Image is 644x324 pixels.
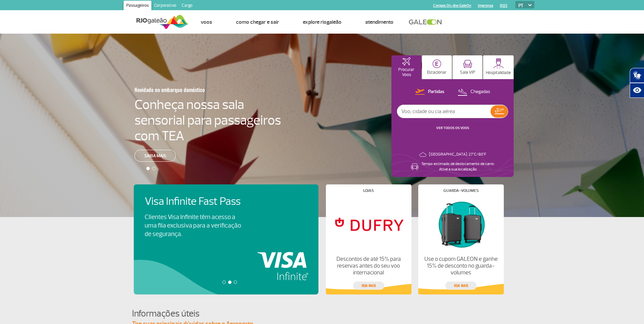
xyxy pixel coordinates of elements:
button: Abrir tradutor de língua de sinais. [630,68,644,83]
img: airplaneHomeActive.svg [402,57,410,66]
a: Compra On-line GaleOn [433,3,471,8]
button: Estacionar [422,55,452,79]
a: Visa Infinite Fast PassClientes Visa Infinite têm acesso a uma fila exclusiva para a verificação ... [145,195,308,238]
p: Descontos de até 15% para reservas antes do seu voo internacional [331,256,405,276]
img: vipRoom.svg [463,60,472,68]
p: Procurar Voos [395,67,418,77]
p: Chegadas [471,89,490,95]
a: Atendimento [365,19,393,25]
img: hospitality.svg [493,58,504,69]
h4: Informações úteis [132,307,512,320]
h4: Guarda-volumes [443,189,479,193]
a: Cargo [179,1,195,12]
a: Explore RIOgaleão [303,19,342,25]
a: Imprensa [478,3,493,8]
img: Guarda-volumes [424,198,498,250]
img: carParkingHome.svg [433,59,441,68]
p: [GEOGRAPHIC_DATA]: 27°C/80°F [429,152,486,157]
a: veja mais [445,282,477,290]
p: Estacionar [427,70,447,75]
button: Hospitalidade [483,55,514,79]
a: Saiba mais [134,150,176,162]
h4: Visa Infinite Fast Pass [145,195,253,208]
a: veja mais [353,282,384,290]
div: Plugin de acessibilidade da Hand Talk. [630,68,644,98]
button: Abrir recursos assistivos. [630,83,644,98]
img: Lojas [331,198,405,250]
p: Clientes Visa Infinite têm acesso a uma fila exclusiva para a verificação de segurança. [145,213,241,238]
input: Voo, cidade ou cia aérea [397,105,491,118]
a: Corporativo [151,1,179,12]
p: Sala VIP [460,70,475,75]
a: Voos [201,19,212,25]
a: RQS [500,3,508,8]
button: VER TODOS OS VOOS [434,125,471,131]
button: Sala VIP [453,55,482,79]
p: Partidas [428,89,444,95]
button: Partidas [413,88,446,96]
p: Tempo estimado de deslocamento de carro: Ative a sua localização [421,161,495,172]
h4: Conheça nossa sala sensorial para passageiros com TEA [134,97,281,144]
button: Chegadas [456,88,492,96]
p: Use o cupom GALEON e ganhe 15% de desconto no guarda-volumes [424,256,498,276]
a: Passageiros [124,1,151,12]
h3: Novidade no embarque doméstico [134,83,248,97]
a: Como chegar e sair [236,19,279,25]
button: Procurar Voos [391,55,421,79]
p: Hospitalidade [486,70,511,75]
h4: Lojas [363,189,374,193]
a: VER TODOS OS VOOS [436,126,469,130]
